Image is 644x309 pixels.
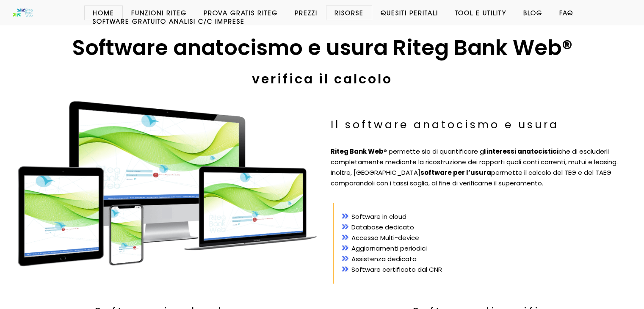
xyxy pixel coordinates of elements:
a: Blog [515,8,551,17]
img: Il software anatocismo Riteg Bank Web, calcolo e verifica di conto corrente, mutuo e leasing [17,99,318,269]
li: Software in cloud [342,212,630,222]
a: Software GRATUITO analisi c/c imprese [84,17,253,25]
p: ® permette sia di quantificare gli che di escluderli completamente mediante la ricostruzione dei ... [331,146,640,189]
a: Funzioni Riteg [123,8,195,17]
strong: interessi anatocistici [486,147,558,156]
li: Accesso Multi-device [342,233,630,243]
strong: software per l’usura [420,168,491,177]
a: Home [84,8,123,17]
img: Software anatocismo e usura bancaria [13,8,33,17]
li: Database dedicato [342,222,630,233]
a: Tool e Utility [447,8,515,17]
a: Risorse [326,8,372,17]
a: Faq [551,8,582,17]
a: Prova Gratis Riteg [195,8,286,17]
li: Aggiornamenti periodici [342,243,630,254]
strong: Riteg Bank Web [331,147,384,156]
li: Assistenza dedicata [342,254,630,265]
a: Prezzi [286,8,326,17]
h2: verifica il calcolo [8,68,636,91]
a: Quesiti Peritali [372,8,447,17]
h3: Il software anatocismo e usura [331,116,640,134]
li: Software certificato dal CNR [342,265,630,275]
h1: Software anatocismo e usura Riteg Bank Web® [8,34,636,62]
